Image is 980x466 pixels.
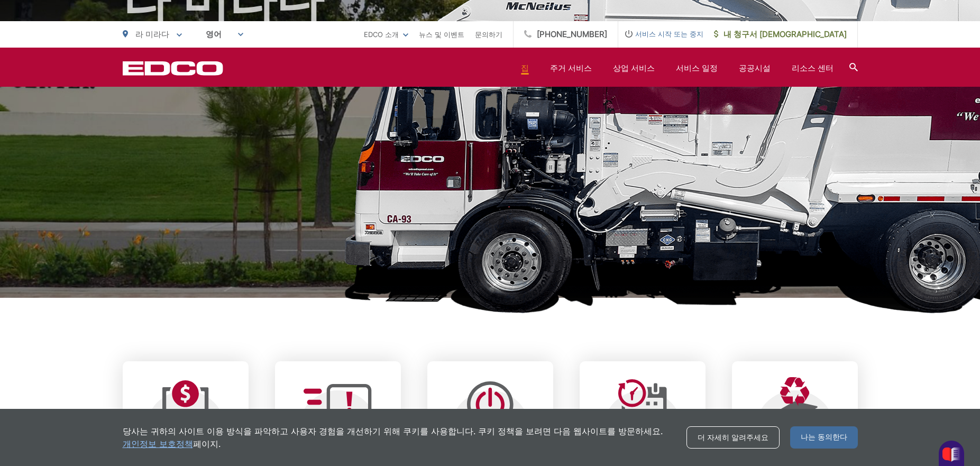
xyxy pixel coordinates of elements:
a: 서비스 일정 [676,62,718,75]
a: EDCO 소개 [364,28,408,41]
font: EDCO 소개 [364,30,399,39]
font: 내 청구서 [DEMOGRAPHIC_DATA] [723,29,847,39]
a: 상업 서비스 [613,62,655,75]
a: 내 청구서 [DEMOGRAPHIC_DATA] [703,21,858,48]
a: 주거 서비스 [550,62,592,75]
span: 영어 [198,25,251,44]
font: 영어 [206,29,222,39]
a: 문의하기 [475,28,502,41]
font: 집 [521,63,529,73]
font: 라 미라다 [135,29,169,39]
font: 상업 서비스 [613,63,655,73]
a: EDCD 로고. 홈페이지로 돌아가기 [123,61,223,76]
font: 당사는 귀하의 사이트 이용 방식을 파악하고 사용자 경험을 개선하기 위해 쿠키를 사용합니다. 쿠키 정책을 보려면 다음 웹사이트를 방문하세요. [123,426,663,436]
font: 리소스 센터 [792,63,834,73]
a: 더 자세히 알려주세요 [686,426,780,449]
a: 개인정보 보호정책 [123,437,193,450]
font: 문의하기 [475,30,502,39]
font: 개인정보 보호정책 [123,438,193,449]
font: 주거 서비스 [550,63,592,73]
font: 뉴스 및 이벤트 [419,30,464,39]
font: 공공시설 [739,63,771,73]
a: 공공시설 [739,62,771,75]
a: 뉴스 및 이벤트 [419,28,464,41]
a: 리소스 센터 [792,62,834,75]
a: [PHONE_NUMBER] [514,21,618,48]
a: 집 [521,62,529,75]
font: 페이지. [193,438,221,449]
font: 서비스 일정 [676,63,718,73]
